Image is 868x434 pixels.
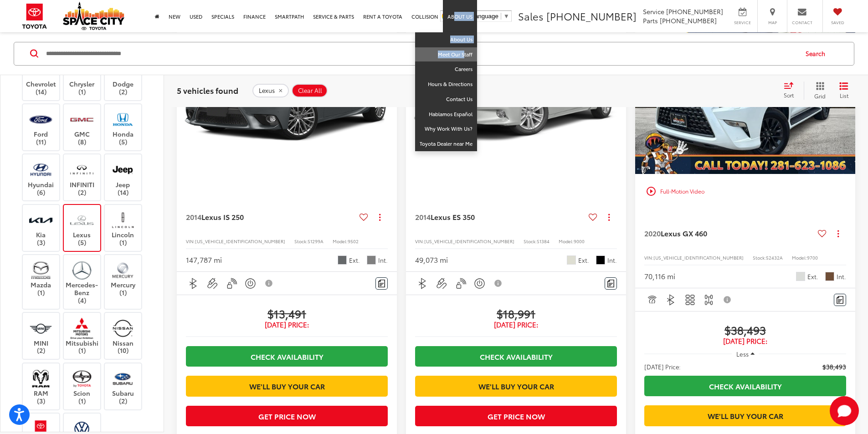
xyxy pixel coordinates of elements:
[415,406,617,426] button: Get Price Now
[415,306,617,320] span: $18,991
[415,122,477,137] a: Why Work With Us?
[28,108,53,130] img: Space City Toyota in Humble, TX)
[796,272,805,281] span: Starfire Pearl
[537,238,550,245] span: S1384
[28,317,53,339] img: Space City Toyota in Humble, TX)
[431,211,475,222] span: Lexus ES 350
[792,254,807,261] span: Model:
[644,376,846,396] a: Check Availability
[784,91,794,99] span: Sort
[830,396,859,425] svg: Start Chat
[415,238,424,245] span: VIN:
[186,306,388,320] span: $13,491
[643,16,658,25] span: Parts
[834,294,846,306] button: Comments
[64,159,101,196] label: INFINITI (2)
[753,254,766,261] span: Stock:
[574,238,585,245] span: 9000
[105,368,142,404] label: Subaru (2)
[415,137,477,151] a: Toyota Dealer near Me
[110,317,135,339] img: Space City Toyota in Humble, TX)
[732,20,753,26] span: Service
[186,406,388,426] button: Get Price Now
[644,254,653,261] span: VIN:
[186,255,222,265] div: 147,787 mi
[644,337,846,346] span: [DATE] Price:
[827,20,847,26] span: Saved
[226,278,237,289] img: Keyless Entry
[186,212,356,222] a: 2014Lexus IS 250
[453,13,498,20] span: Select Language
[23,108,60,145] label: Ford (11)
[830,225,846,241] button: Actions
[63,2,124,30] img: Space City Toyota
[601,209,617,225] button: Actions
[186,211,201,222] span: 2014
[644,271,675,281] div: 70,116 mi
[28,260,53,281] img: Space City Toyota in Humble, TX)
[64,260,101,304] label: Mercedes-Benz (4)
[732,346,759,362] button: Less
[653,254,744,261] span: [US_VEHICLE_IDENTIFICATION_NUMBER]
[644,405,846,426] a: We'll Buy Your Car
[660,16,717,25] span: [PHONE_NUMBER]
[69,209,94,230] img: Space City Toyota in Humble, TX)
[417,278,428,289] img: Bluetooth®
[64,108,101,145] label: GMC (8)
[766,254,783,261] span: 52432A
[644,323,846,337] span: $38,493
[661,228,707,238] span: Lexus GX 460
[294,238,308,245] span: Stock:
[69,317,94,339] img: Space City Toyota in Humble, TX)
[105,159,142,196] label: Jeep (14)
[110,108,135,130] img: Space City Toyota in Humble, TX)
[644,228,661,238] span: 2020
[207,278,218,289] img: Aux Input
[186,238,195,245] span: VIN:
[308,238,324,245] span: S1299A
[415,255,448,265] div: 49,073 mi
[69,108,94,130] img: Space City Toyota in Humble, TX)
[646,294,657,306] img: Adaptive Cruise Control
[415,32,477,47] a: About Us
[491,274,506,293] button: View Disclaimer
[578,256,589,265] span: Ext.
[415,107,477,122] a: Hablamos Español
[415,211,431,222] span: 2014
[415,346,617,367] a: Check Availability
[703,294,714,306] img: 4WD/AWD
[186,320,388,329] span: [DATE] Price:
[837,230,839,237] span: dropdown dots
[608,214,610,221] span: dropdown dots
[110,209,135,230] img: Space City Toyota in Humble, TX)
[684,294,696,306] img: 3rd Row Seating
[644,228,814,238] a: 2020Lexus GX 460
[69,368,94,389] img: Space City Toyota in Humble, TX)
[177,84,238,95] span: 5 vehicles found
[666,7,723,16] span: [PHONE_NUMBER]
[348,238,359,245] span: 9502
[186,346,388,367] a: Check Availability
[503,13,509,20] span: ▼
[832,81,855,99] button: List View
[69,159,94,180] img: Space City Toyota in Humble, TX)
[45,42,797,64] form: Search by Make, Model, or Keyword
[424,238,514,245] span: [US_VEHICLE_IDENTIFICATION_NUMBER]
[375,277,388,290] button: Comments
[23,209,60,246] label: Kia (3)
[501,13,501,20] span: ​
[415,320,617,329] span: [DATE] Price:
[64,368,101,404] label: Scion (1)
[372,209,388,225] button: Actions
[453,13,509,20] a: Select Language​
[607,256,617,265] span: Int.
[839,91,848,99] span: List
[455,278,467,289] img: Keyless Entry
[28,368,53,389] img: Space City Toyota in Humble, TX)
[762,20,782,26] span: Map
[195,238,285,245] span: [US_VEHICLE_IDENTIFICATION_NUMBER]
[605,277,617,290] button: Comments
[415,92,477,107] a: Contact Us
[259,87,275,94] span: Lexus
[23,260,60,296] label: Mazda (1)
